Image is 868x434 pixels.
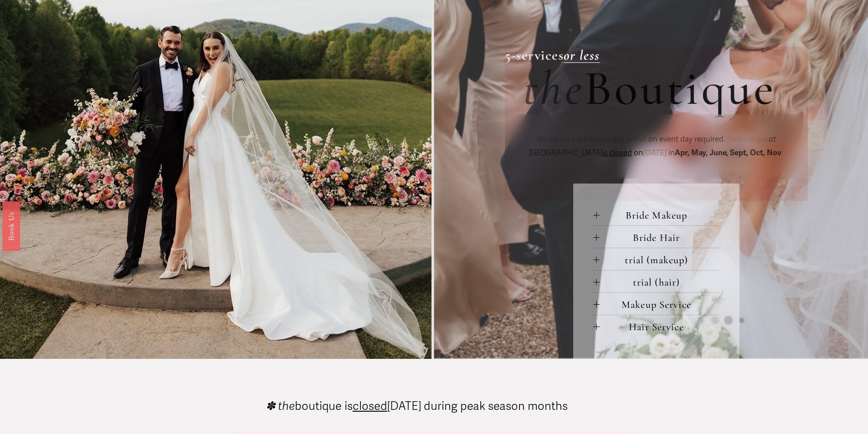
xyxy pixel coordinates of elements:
em: the [523,59,584,118]
button: trial (makeup) [593,248,719,270]
em: the [725,134,737,144]
button: Makeup Service [593,293,719,315]
button: Hair Service [593,315,719,337]
em: ✽ the [266,399,295,413]
span: Bride Hair [600,231,719,244]
p: boutique is [DATE] during peak season months [266,400,568,412]
span: Boutique [584,59,776,118]
span: closed [353,399,387,413]
span: Makeup Service [600,298,719,311]
button: Bride Hair [593,226,719,248]
button: trial (hair) [593,271,719,292]
p: on [523,133,790,160]
button: Bride Makeup [593,204,719,225]
span: trial (makeup) [600,254,719,266]
strong: 3-service minimum per artist [543,134,647,144]
span: Bride Makeup [600,209,719,221]
a: or less [564,47,600,64]
span: on event day required. [647,134,725,144]
em: [DATE] [643,148,667,158]
a: Book Us [2,201,20,250]
em: ✽ [536,134,543,144]
span: in [667,148,783,158]
strong: Apr, May, June, Sept, Oct, Nov [675,148,781,158]
strong: 5-services [505,47,564,64]
span: Hair Service [600,321,719,333]
span: trial (hair) [600,276,719,288]
span: Boutique [725,134,769,144]
span: is closed [602,148,632,158]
